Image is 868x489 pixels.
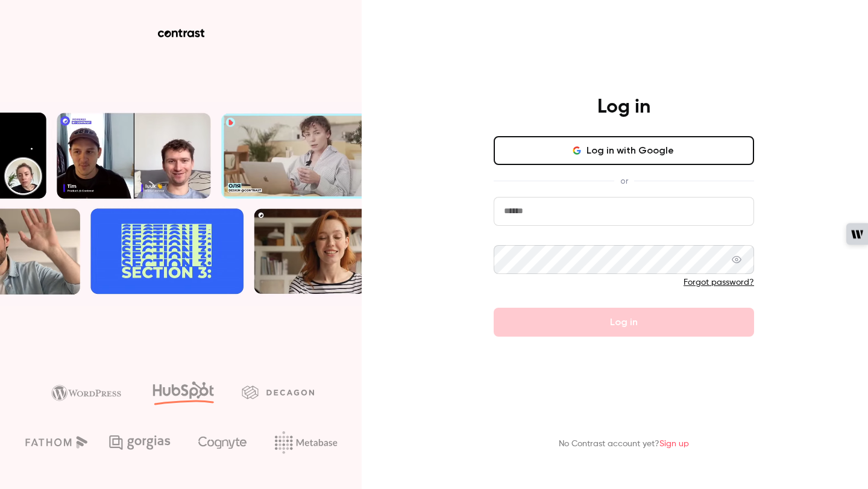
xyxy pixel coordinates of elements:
[684,278,754,287] a: Forgot password?
[494,136,754,165] button: Log in with Google
[242,385,314,399] img: decagon
[614,175,634,187] span: or
[659,440,689,448] a: Sign up
[559,438,689,450] p: No Contrast account yet?
[597,95,650,119] h4: Log in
